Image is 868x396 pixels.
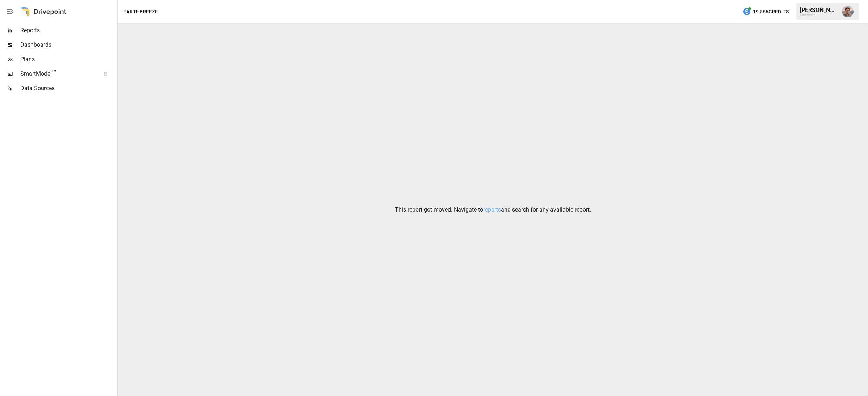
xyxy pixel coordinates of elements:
span: Dashboards [20,41,116,49]
button: Jordan Benjamin [838,1,858,22]
span: Reports [20,26,116,35]
span: Plans [20,55,116,64]
img: Jordan Benjamin [842,6,854,17]
span: SmartModel [20,70,95,78]
div: Earthbreeze [800,13,838,17]
p: This report got moved. Navigate to and search for any available report. [395,205,591,214]
a: reports [483,206,501,213]
div: [PERSON_NAME] [800,7,838,13]
span: 19,866 Credits [753,7,789,16]
span: ™ [52,68,57,78]
button: 19,866Credits [740,5,792,18]
span: Data Sources [20,84,116,93]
